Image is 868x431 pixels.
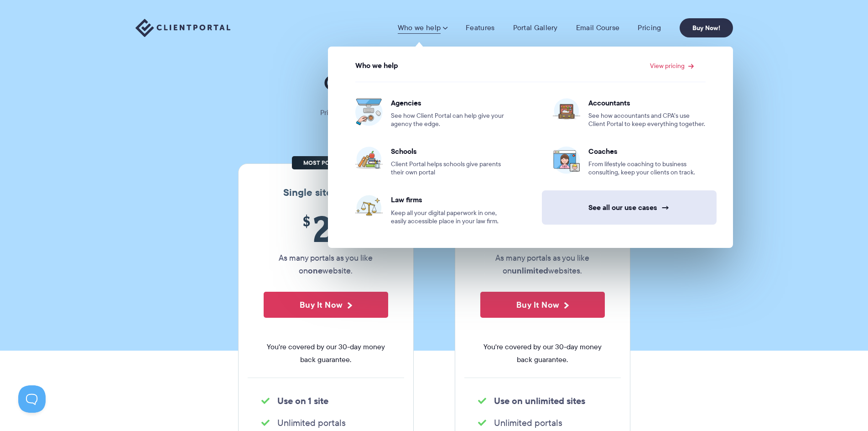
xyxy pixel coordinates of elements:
a: Who we help [398,23,447,32]
a: Portal Gallery [513,23,558,32]
span: From lifestyle coaching to business consulting, keep your clients on track. [588,160,706,177]
h3: Single site license [248,187,404,199]
button: Buy It Now [264,292,388,318]
strong: one [308,264,322,277]
a: Features [466,23,494,32]
span: Law firms [391,195,508,204]
p: As many portals as you like on websites. [480,252,605,277]
span: Keep all your digital paperwork in one, easily accessible place in your law firm. [391,209,508,226]
span: Who we help [355,62,398,70]
strong: Use on unlimited sites [494,394,585,408]
span: You're covered by our 30-day money back guarantee. [480,341,605,366]
span: 25 [264,208,388,249]
li: Unlimited portals [478,416,607,429]
a: Pricing [638,23,661,32]
span: Accountants [588,98,706,107]
a: Buy Now! [680,18,733,37]
span: Schools [391,147,508,156]
span: → [661,203,670,212]
ul: Who we help [328,47,733,248]
a: View pricing [650,63,694,69]
p: As many portals as you like on website. [264,252,388,277]
iframe: Toggle Customer Support [18,385,46,413]
a: Email Course [576,23,620,32]
span: See how Client Portal can help give your agency the edge. [391,112,508,128]
span: Agencies [391,98,508,107]
span: Coaches [588,147,706,156]
strong: Use on 1 site [277,394,328,408]
li: Unlimited portals [261,416,390,429]
button: Buy It Now [480,292,605,318]
strong: unlimited [512,264,548,277]
span: You're covered by our 30-day money back guarantee. [264,341,388,366]
a: See all our use cases [542,190,717,225]
ul: View pricing [333,73,728,235]
span: 49 [480,208,605,249]
p: Pricing shouldn't be complicated. Straightforward plans, no hidden fees. [297,106,571,119]
span: See how accountants and CPA’s use Client Portal to keep everything together. [588,112,706,128]
span: Client Portal helps schools give parents their own portal [391,160,508,177]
